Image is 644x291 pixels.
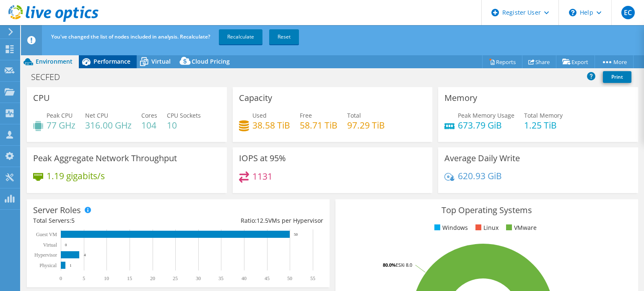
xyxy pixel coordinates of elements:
a: Print [603,71,631,83]
text: 25 [173,276,178,281]
span: Virtual [151,57,171,65]
h4: 673.79 GiB [458,121,514,130]
h4: 77 GHz [47,121,75,130]
span: You've changed the list of nodes included in analysis. Recalculate? [51,33,210,40]
text: 30 [196,276,201,281]
h4: 104 [141,121,157,130]
h3: Server Roles [33,206,81,215]
h3: IOPS at 95% [239,154,286,163]
h4: 1131 [252,172,273,181]
a: Reports [482,55,522,68]
text: Physical [39,263,57,268]
text: 0 [60,276,62,281]
h3: Capacity [239,93,272,103]
a: Reset [269,29,299,44]
h1: SECFED [27,72,73,82]
h4: 97.29 TiB [347,121,385,130]
a: More [595,55,634,68]
text: 0 [65,243,67,247]
span: Performance [93,57,130,65]
li: VMware [504,223,537,232]
span: Environment [36,57,73,65]
text: Guest VM [36,232,57,237]
text: 45 [265,276,270,281]
span: Cores [141,111,157,119]
text: 20 [150,276,155,281]
h3: Peak Aggregate Network Throughput [33,154,177,163]
h4: 10 [167,121,201,130]
span: Cloud Pricing [192,57,230,65]
text: 15 [127,276,132,281]
text: 5 [83,276,85,281]
h3: Memory [444,93,477,103]
text: 10 [104,276,109,281]
text: 35 [218,276,223,281]
a: Recalculate [219,29,262,44]
h3: Top Operating Systems [342,206,632,215]
h4: 58.71 TiB [300,121,338,130]
li: Linux [473,223,499,232]
h3: CPU [33,93,50,103]
h3: Average Daily Write [444,154,520,163]
text: 1 [70,263,72,268]
span: Free [300,111,312,119]
span: CPU Sockets [167,111,201,119]
a: Share [522,55,556,68]
span: EC [621,6,635,19]
span: 5 [71,216,75,224]
span: Total [347,111,361,119]
span: Used [252,111,267,119]
text: 50 [287,276,292,281]
a: Export [556,55,595,68]
h4: 620.93 GiB [458,171,502,180]
tspan: 80.0% [383,262,396,268]
span: Peak Memory Usage [458,111,514,119]
text: Virtual [43,242,57,248]
div: Total Servers: [33,216,178,225]
text: 55 [310,276,315,281]
text: Hypervisor [34,252,57,258]
h4: 38.58 TiB [252,121,290,130]
span: 12.5 [257,216,268,224]
text: 40 [241,276,247,281]
h4: 1.19 gigabits/s [47,171,105,180]
h4: 1.25 TiB [524,121,563,130]
h4: 316.00 GHz [85,121,132,130]
text: 50 [294,232,298,237]
div: Ratio: VMs per Hypervisor [178,216,323,225]
span: Net CPU [85,111,108,119]
span: Total Memory [524,111,563,119]
svg: \n [569,9,576,16]
tspan: ESXi 8.0 [396,262,412,268]
li: Windows [432,223,468,232]
span: Peak CPU [47,111,73,119]
text: 4 [84,253,86,257]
